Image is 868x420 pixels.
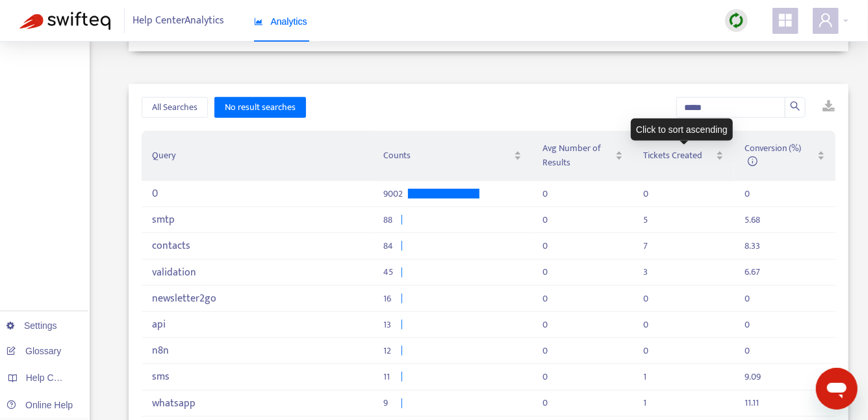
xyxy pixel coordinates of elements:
span: 45 [383,272,396,272]
div: n8n [152,344,363,357]
div: 0 [745,298,750,299]
span: All Searches [152,100,198,115]
div: 3 [644,272,648,272]
div: 0 [745,350,750,351]
div: 0 [745,193,750,194]
span: 84 [383,245,396,246]
span: search [790,101,800,111]
th: Counts [373,131,532,181]
div: 0 [542,350,548,351]
span: Tickets Created [644,148,714,163]
button: No result searches [214,97,306,118]
div: 0 [644,350,649,351]
div: 0 [152,188,363,200]
div: 0 [542,376,548,377]
span: Avg Number of Results [542,141,613,170]
span: 13 [383,324,396,325]
a: Online Help [6,400,73,410]
div: 5 [644,219,648,220]
div: 0 [745,324,750,325]
img: sync.dc5367851b00ba804db3.png [728,12,745,29]
div: 0 [542,219,548,220]
div: 0 [644,298,649,299]
div: 0 [542,193,548,194]
span: No result searches [225,100,296,115]
div: contacts [152,240,363,252]
span: appstore [778,12,793,28]
span: Help Centers [26,372,79,383]
div: whatsapp [152,397,363,410]
span: 16 [383,298,396,299]
div: validation [152,266,363,279]
span: 9002 [383,193,403,194]
div: 8.33 [745,245,760,246]
span: Help Center Analytics [133,8,225,33]
span: 88 [383,219,396,220]
div: 11.11 [745,402,759,403]
span: 11 [383,376,396,377]
div: 0 [542,298,548,299]
span: Counts [383,148,511,163]
span: 9 [383,402,396,403]
img: Swifteq [19,12,110,30]
div: 9.09 [745,376,761,377]
iframe: Button to launch messaging window [816,368,858,410]
div: 0 [542,272,548,272]
div: sms [152,371,363,383]
span: user [818,12,834,28]
div: 0 [644,193,649,194]
div: 0 [542,245,548,246]
div: 0 [644,324,649,325]
div: smtp [152,214,363,226]
th: Tickets Created [633,131,735,181]
span: Analytics [254,16,307,27]
button: All Searches [142,97,208,118]
span: 12 [383,350,396,351]
div: 6.67 [745,272,760,272]
th: Query [142,131,373,181]
div: 7 [644,245,648,246]
div: 1 [644,376,647,377]
div: 5.68 [745,219,760,220]
div: api [152,318,363,331]
div: 1 [644,402,647,403]
div: 0 [542,324,548,325]
span: Conversion (%) [745,141,801,170]
th: Avg Number of Results [532,131,633,181]
div: 0 [542,402,548,403]
a: Glossary [6,346,61,356]
a: Settings [6,320,57,331]
div: newsletter2go [152,292,363,305]
span: area-chart [254,17,263,26]
div: Click to sort ascending [631,119,733,141]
